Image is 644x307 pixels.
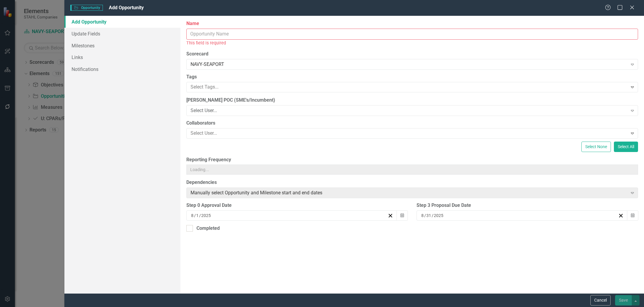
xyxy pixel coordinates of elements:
a: Notifications [64,63,180,75]
a: Links [64,51,180,63]
div: Keywords by Traffic [66,35,100,39]
input: Loading... [186,165,638,175]
div: Select User... [191,107,628,114]
span: / [199,213,201,218]
label: Dependencies [186,179,638,186]
a: Milestones [64,40,180,52]
span: / [424,213,426,218]
span: / [194,213,196,218]
span: Add Opportunity [109,5,144,10]
div: NAVY-SEAPORT [191,61,628,68]
button: Select None [581,142,611,152]
button: Cancel [590,295,611,306]
div: This field is required [186,40,638,46]
span: / [432,213,434,218]
label: Name [186,20,638,27]
div: Manually select Opportunity and Milestone start and end dates [191,190,628,196]
button: Select All [614,142,638,152]
div: Domain: [DOMAIN_NAME] [16,15,66,20]
div: Domain Overview [23,35,53,39]
button: Save [615,295,632,306]
div: Step 3 Proposal Due Date [417,202,638,209]
label: [PERSON_NAME] POC (SME's/Incumbent) [186,97,638,104]
input: Opportunity Name [186,29,638,40]
label: Scorecard [186,51,638,58]
a: Update Fields [64,28,180,40]
div: Completed [196,225,220,232]
a: Add Opportunity [64,16,180,28]
img: tab_domain_overview_orange.svg [16,35,21,39]
div: Step 0 Approval Date [186,202,408,209]
span: Opportunity [70,5,103,11]
img: website_grey.svg [10,15,14,20]
img: tab_keywords_by_traffic_grey.svg [59,35,64,39]
img: logo_orange.svg [10,10,14,14]
label: Collaborators [186,120,638,127]
label: Reporting Frequency [186,156,638,163]
label: Tags [186,74,638,80]
div: v 4.0.25 [17,10,29,14]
